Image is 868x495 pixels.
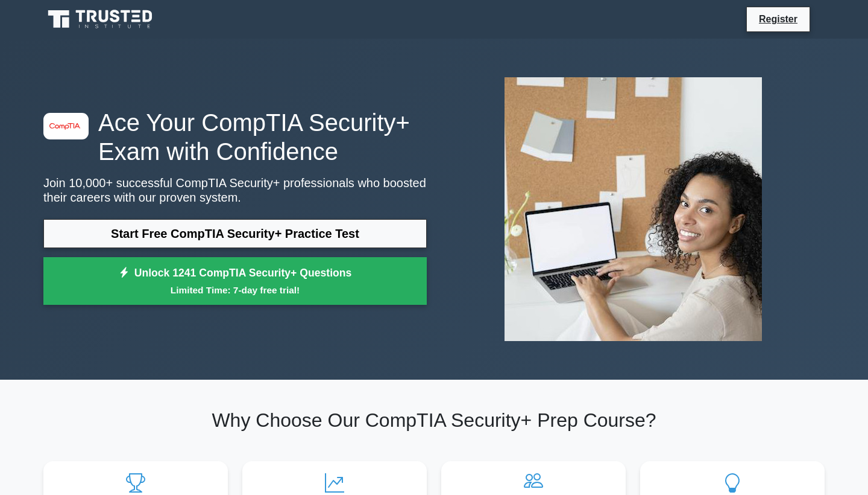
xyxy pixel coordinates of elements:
[43,176,427,205] p: Join 10,000+ successful CompTIA Security+ professionals who boosted their careers with our proven...
[43,257,427,305] a: Unlock 1241 CompTIA Security+ QuestionsLimited Time: 7-day free trial!
[752,11,805,27] a: Register
[43,409,825,432] h2: Why Choose Our CompTIA Security+ Prep Course?
[43,108,427,166] h1: Ace Your CompTIA Security+ Exam with Confidence
[58,283,412,297] small: Limited Time: 7-day free trial!
[43,219,427,248] a: Start Free CompTIA Security+ Practice Test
